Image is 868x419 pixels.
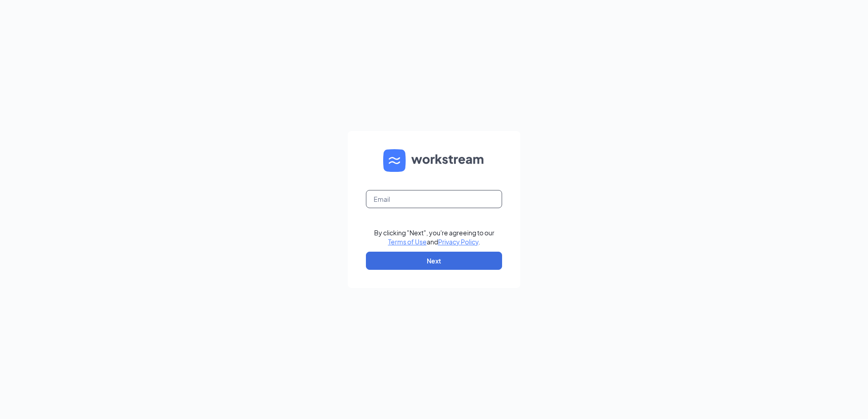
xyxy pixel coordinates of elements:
[383,149,485,172] img: WS logo and Workstream text
[388,238,427,246] a: Terms of Use
[374,228,494,246] div: By clicking "Next", you're agreeing to our and .
[438,238,478,246] a: Privacy Policy
[366,252,502,270] button: Next
[366,190,502,208] input: Email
